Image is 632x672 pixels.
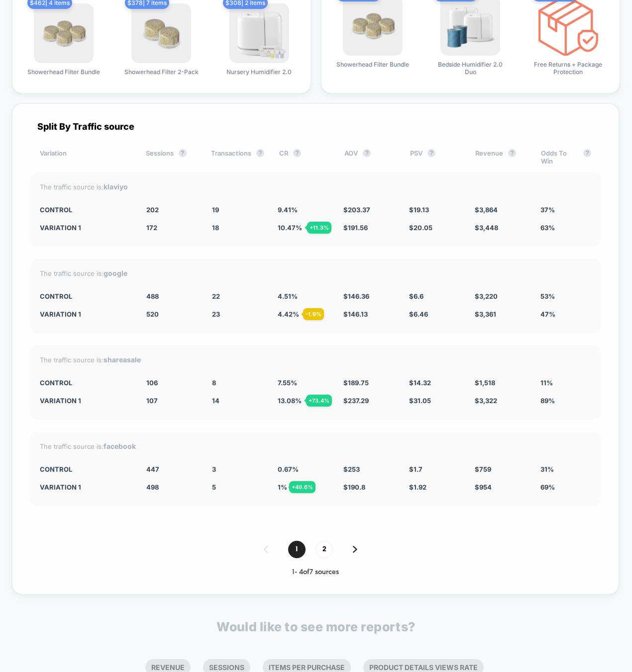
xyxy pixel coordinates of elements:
[146,465,159,473] span: 447
[146,206,159,214] span: 202
[256,149,264,157] button: ?
[307,222,331,234] div: + 11.3 %
[409,465,422,473] span: $ 1.7
[211,149,264,165] div: Transactions
[104,269,127,277] strong: google
[40,465,131,473] div: CONTROL
[343,483,365,491] span: $ 190.8
[475,224,498,232] span: $ 3,448
[40,397,131,405] div: Variation 1
[343,310,368,318] span: $ 146.13
[124,68,199,76] span: Showerhead Filter 2-Pack
[146,310,159,318] span: 520
[409,483,426,491] span: $ 1.92
[146,149,196,165] div: Sessions
[540,310,591,318] div: 47%
[353,546,357,553] img: pagination forward
[146,397,158,405] span: 107
[540,397,591,405] div: 89%
[409,397,431,405] span: $ 31.05
[475,310,496,318] span: $ 3,361
[212,206,219,214] span: 19
[40,149,131,165] div: Variation
[212,292,220,300] span: 22
[540,379,591,387] div: 11%
[303,308,324,320] div: - 1.9 %
[40,269,591,277] div: The traffic source is:
[475,206,498,214] span: $ 3,864
[289,481,316,493] div: + 49.6 %
[212,483,216,491] span: 5
[104,182,128,191] strong: klaviyo
[343,206,370,214] span: $ 203.37
[409,379,431,387] span: $ 14.32
[212,224,219,232] span: 18
[27,68,100,76] span: Showerhead Filter Bundle
[475,465,491,473] span: $ 759
[540,465,591,473] div: 31%
[212,397,219,405] span: 14
[409,292,423,300] span: $ 6.6
[30,568,601,577] div: 1 - 4 of 7 sources
[278,224,302,232] span: 10.47 %
[34,3,94,63] img: produt
[540,224,591,232] div: 63%
[475,483,492,491] span: $ 954
[229,3,289,63] img: produt
[316,541,333,558] span: 2
[433,61,508,76] span: Bedside Humidifier 2.0 Duo
[212,310,220,318] span: 23
[146,224,157,232] span: 172
[343,292,369,300] span: $ 146.36
[409,206,429,214] span: $ 19.13
[336,61,409,68] span: Showerhead Filter Bundle
[540,483,591,491] div: 69%
[409,310,428,318] span: $ 6.46
[293,149,301,157] button: ?
[40,483,131,491] div: Variation 1
[410,149,460,165] div: PSV
[179,149,187,157] button: ?
[343,224,368,232] span: $ 191.56
[146,379,158,387] span: 106
[40,379,131,387] div: CONTROL
[306,395,332,407] div: + 73.4 %
[343,465,360,473] span: $ 253
[344,149,395,165] div: AOV
[278,292,298,300] span: 4.51 %
[278,465,299,473] span: 0.67 %
[226,68,292,76] span: Nursery Humidifier 2.0
[278,206,298,214] span: 9.41 %
[131,3,191,63] img: produt
[343,379,369,387] span: $ 189.75
[278,483,287,491] span: 1 %
[278,379,297,387] span: 7.55 %
[40,182,591,191] div: The traffic source is:
[146,292,159,300] span: 488
[40,355,591,364] div: The traffic source is:
[508,149,516,157] button: ?
[278,397,302,405] span: 13.08 %
[541,149,591,165] div: Odds To Win
[531,61,606,76] span: Free Returns + Package Protection
[475,397,497,405] span: $ 3,322
[540,206,591,214] div: 37%
[212,465,216,473] span: 3
[40,442,591,450] div: The traffic source is:
[146,483,159,491] span: 498
[40,224,131,232] div: Variation 1
[212,379,216,387] span: 8
[288,541,306,558] span: 1
[540,292,591,300] div: 53%
[278,310,299,318] span: 4.42 %
[343,397,369,405] span: $ 237.29
[409,224,432,232] span: $ 20.05
[279,149,329,165] div: CR
[40,206,131,214] div: CONTROL
[475,149,526,165] div: Revenue
[363,149,371,157] button: ?
[40,292,131,300] div: CONTROL
[104,442,136,450] strong: facebook
[40,310,131,318] div: Variation 1
[104,355,141,364] strong: shareasale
